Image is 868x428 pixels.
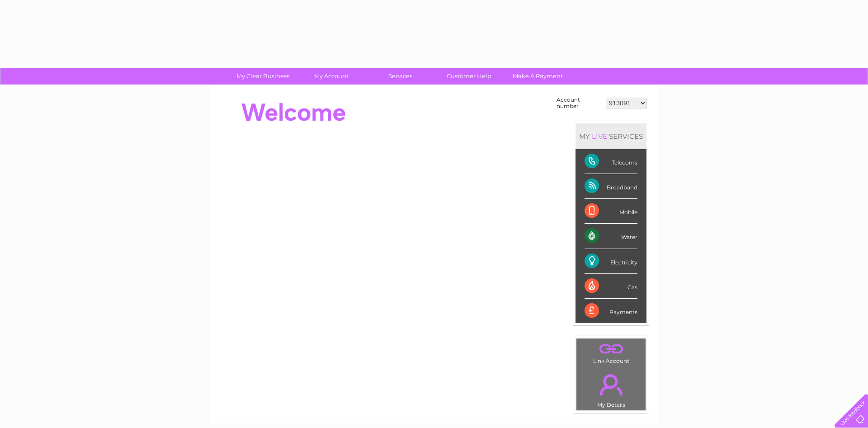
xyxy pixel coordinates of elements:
[585,149,637,174] div: Telecoms
[576,123,646,149] div: MY SERVICES
[294,68,369,85] a: My Account
[585,174,637,199] div: Broadband
[500,68,575,85] a: Make A Payment
[363,68,438,85] a: Services
[226,68,300,85] a: My Clear Business
[590,132,609,141] div: LIVE
[576,367,646,411] td: My Details
[585,224,637,249] div: Water
[585,249,637,274] div: Electricity
[579,341,643,357] a: .
[585,199,637,224] div: Mobile
[585,274,637,299] div: Gas
[585,299,637,323] div: Payments
[432,68,506,85] a: Customer Help
[576,338,646,367] td: Link Account
[554,94,604,112] td: Account number
[579,369,643,400] a: .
